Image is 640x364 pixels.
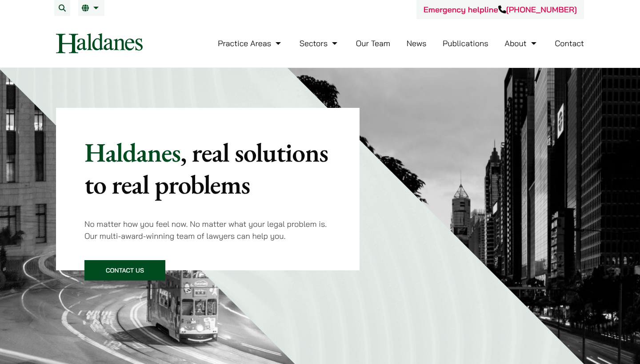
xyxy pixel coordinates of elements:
a: Our Team [356,38,390,48]
a: Contact [555,38,584,48]
a: Contact Us [84,260,165,281]
mark: , real solutions to real problems [84,135,328,202]
p: Haldanes [84,136,331,200]
a: EN [82,4,101,12]
a: About [504,38,538,48]
a: Practice Areas [218,38,283,48]
a: News [407,38,427,48]
a: Emergency helpline[PHONE_NUMBER] [424,4,577,15]
a: Sectors [300,38,340,48]
img: Logo of Haldanes [56,33,143,53]
p: No matter how you feel now. No matter what your legal problem is. Our multi-award-winning team of... [84,218,331,242]
a: Publications [443,38,488,48]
